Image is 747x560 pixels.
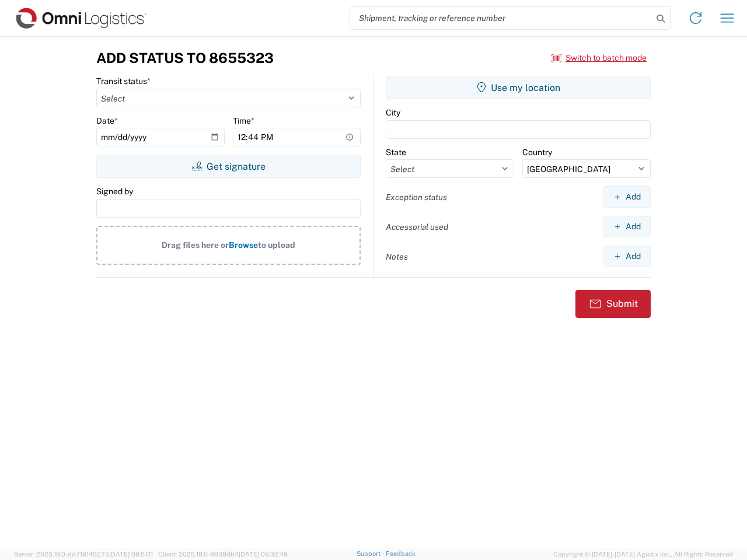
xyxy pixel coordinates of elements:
h3: Add Status to 8655323 [96,50,274,66]
button: Switch to batch mode [551,48,647,68]
span: to upload [258,240,295,250]
label: Country [522,147,552,157]
label: City [386,107,400,118]
button: Add [603,246,651,267]
button: Submit [575,290,651,318]
label: Notes [386,251,408,262]
span: [DATE] 09:51:11 [109,551,153,558]
span: Browse [229,240,258,250]
label: Date [96,116,118,126]
a: Support [357,550,386,557]
input: Shipment, tracking or reference number [350,7,652,29]
button: Get signature [96,155,361,178]
button: Add [603,186,651,208]
label: Time [233,116,254,126]
span: Copyright © [DATE]-[DATE] Agistix Inc., All Rights Reserved [553,549,733,559]
label: Transit status [96,76,151,86]
a: Feedback [386,550,416,557]
span: [DATE] 09:32:48 [239,551,288,558]
label: State [386,147,406,157]
span: Client: 2025.18.0-9839db4 [158,551,288,558]
label: Exception status [386,192,447,202]
button: Use my location [386,76,651,99]
label: Accessorial used [386,222,448,232]
label: Signed by [96,186,133,197]
span: Drag files here or [162,240,229,250]
span: Server: 2025.18.0-dd719145275 [14,551,153,558]
button: Add [603,216,651,237]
